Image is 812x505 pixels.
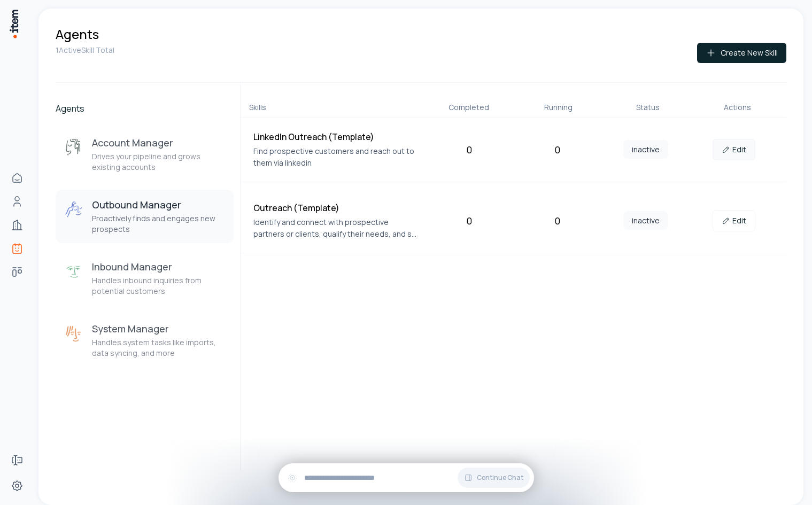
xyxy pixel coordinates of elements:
img: Outbound Manager [64,200,83,220]
span: inactive [623,211,668,230]
a: Agents [6,238,28,259]
p: Proactively finds and engages new prospects [92,213,225,235]
span: inactive [623,140,668,159]
div: 0 [517,142,597,157]
div: 0 [517,213,597,228]
a: deals [6,261,28,283]
div: Skills [249,102,420,113]
p: Handles inbound inquiries from potential customers [92,275,225,297]
div: Running [517,102,599,113]
a: Contacts [6,191,28,212]
h1: Agents [56,26,99,43]
div: 0 [430,213,509,228]
button: Create New Skill [697,43,786,63]
h2: Agents [56,102,234,115]
button: Inbound ManagerInbound ManagerHandles inbound inquiries from potential customers [56,252,234,305]
div: Actions [697,102,778,113]
button: System ManagerSystem ManagerHandles system tasks like imports, data syncing, and more [56,314,234,367]
h3: Inbound Manager [92,260,225,273]
button: Account ManagerAccount ManagerDrives your pipeline and grows existing accounts [56,128,234,181]
a: Edit [713,139,755,160]
p: Drives your pipeline and grows existing accounts [92,151,225,173]
h3: Outbound Manager [92,198,225,211]
p: Identify and connect with prospective partners or clients, qualify their needs, and set up opport... [253,216,421,240]
h4: Outreach (Template) [253,201,421,214]
div: Completed [428,102,509,113]
h3: Account Manager [92,136,225,149]
p: 1 Active Skill Total [56,45,114,56]
div: 0 [430,142,509,157]
div: Status [607,102,689,113]
img: Account Manager [64,138,83,158]
a: Edit [713,210,755,231]
span: Continue Chat [477,473,523,482]
h3: System Manager [92,322,225,335]
h4: LinkedIn Outreach (Template) [253,130,421,143]
p: Handles system tasks like imports, data syncing, and more [92,337,225,359]
p: Find prospective customers and reach out to them via linkedin [253,145,421,169]
div: Continue Chat [279,463,534,492]
a: Forms [6,449,28,471]
button: Continue Chat [458,468,530,488]
a: Companies [6,214,28,236]
img: System Manager [64,324,83,344]
button: Outbound ManagerOutbound ManagerProactively finds and engages new prospects [56,190,234,243]
a: Home [6,167,28,189]
a: Settings [6,475,28,496]
img: Item Brain Logo [9,9,19,39]
img: Inbound Manager [64,262,83,282]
